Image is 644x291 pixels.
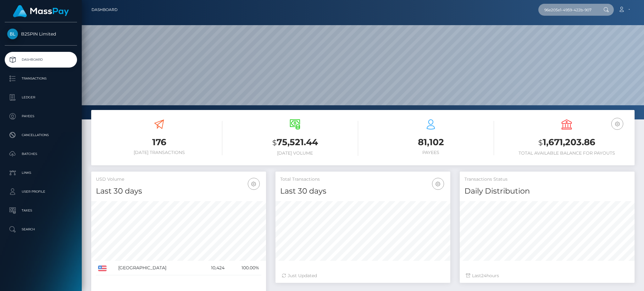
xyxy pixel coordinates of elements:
p: Payees [7,112,75,121]
h4: Last 30 days [280,186,446,197]
p: Cancellations [7,130,75,140]
a: Transactions [5,71,77,86]
a: Search [5,222,77,237]
img: US.png [98,266,107,271]
a: Cancellations [5,127,77,143]
a: Dashboard [5,52,77,68]
a: Batches [5,146,77,162]
small: $ [272,138,277,147]
p: Ledger [7,93,75,102]
h3: 81,102 [368,136,494,148]
p: Search [7,225,75,234]
p: Links [7,168,75,178]
td: [GEOGRAPHIC_DATA] [116,261,198,275]
h6: Total Available Balance for Payouts [503,151,630,156]
div: Just Updated [282,272,444,279]
a: Dashboard [92,3,118,16]
img: MassPay Logo [13,5,69,17]
td: 10,424 [199,261,227,275]
a: Taxes [5,203,77,218]
input: Search... [538,4,597,16]
span: B2SPIN Limited [5,31,77,37]
img: B2SPIN Limited [7,29,18,39]
h6: [DATE] Volume [232,151,358,156]
h3: 1,671,203.86 [503,136,630,149]
a: Ledger [5,90,77,105]
h6: Payees [368,150,494,155]
h5: Total Transactions [280,176,446,183]
h5: USD Volume [96,176,261,183]
span: 24 [481,273,486,278]
p: User Profile [7,187,75,196]
h4: Daily Distribution [464,186,630,197]
div: Last hours [466,272,628,279]
p: Batches [7,149,75,159]
small: $ [538,138,543,147]
p: Dashboard [7,55,75,64]
h6: [DATE] Transactions [96,150,222,155]
h4: Last 30 days [96,186,261,197]
p: Transactions [7,74,75,83]
h3: 176 [96,136,222,148]
a: User Profile [5,184,77,200]
h3: 75,521.44 [232,136,358,149]
p: Taxes [7,206,75,215]
a: Payees [5,108,77,124]
h5: Transactions Status [464,176,630,183]
td: 100.00% [227,261,261,275]
a: Links [5,165,77,181]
